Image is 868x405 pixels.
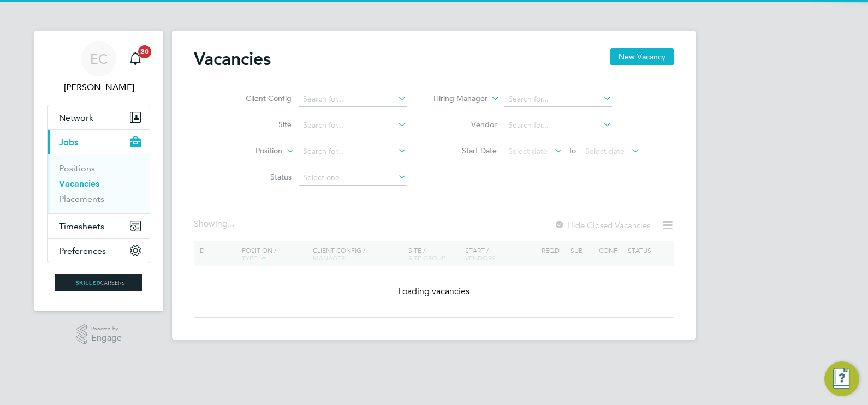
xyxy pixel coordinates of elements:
[59,246,106,256] span: Preferences
[434,146,497,156] label: Start Date
[504,118,612,133] input: Search for...
[59,137,78,147] span: Jobs
[91,333,122,343] span: Engage
[228,218,234,229] span: ...
[59,163,95,174] a: Positions
[48,239,150,263] button: Preferences
[824,361,859,396] button: Engage Resource Center
[55,274,142,291] img: skilledcareers-logo-retina.png
[554,220,650,230] label: Hide Closed Vacancies
[565,144,579,158] span: To
[229,120,292,129] label: Site
[610,48,674,65] button: New Vacancy
[229,172,292,182] label: Status
[299,170,407,186] input: Select one
[124,41,146,76] a: 20
[138,45,151,58] span: 20
[194,218,236,230] div: Showing
[59,178,99,189] a: Vacancies
[194,48,271,70] h2: Vacancies
[76,324,122,345] a: Powered byEngage
[48,154,150,213] div: Jobs
[504,92,612,107] input: Search for...
[585,146,625,156] span: Select date
[229,93,292,103] label: Client Config
[48,130,150,154] button: Jobs
[59,112,93,123] span: Network
[508,146,548,156] span: Select date
[90,52,108,66] span: EC
[47,274,150,291] a: Go to home page
[47,41,150,94] a: EC[PERSON_NAME]
[34,31,163,311] nav: Main navigation
[299,92,407,107] input: Search for...
[425,93,487,104] label: Hiring Manager
[59,194,104,204] a: Placements
[47,81,150,94] span: Ernie Crowe
[59,221,104,231] span: Timesheets
[48,214,150,238] button: Timesheets
[219,146,282,157] label: Position
[91,324,122,333] span: Powered by
[48,105,150,129] button: Network
[299,118,407,133] input: Search for...
[434,120,497,129] label: Vendor
[299,144,407,159] input: Search for...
